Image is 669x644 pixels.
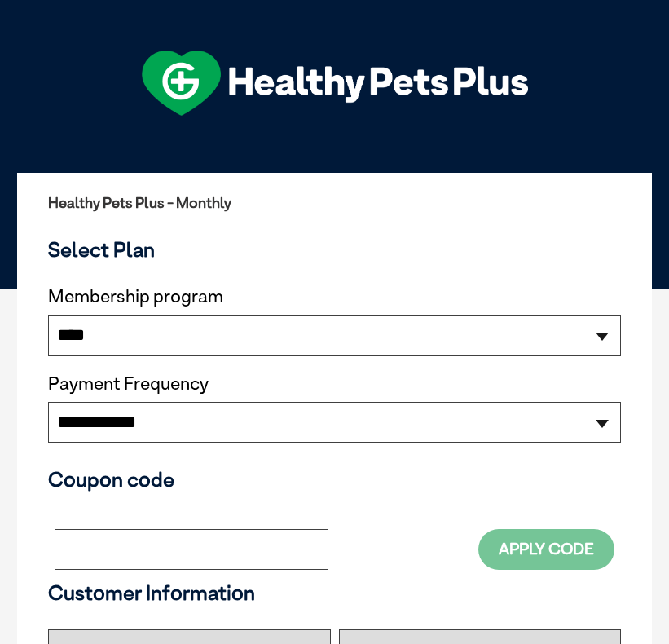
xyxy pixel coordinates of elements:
[478,529,614,569] button: Apply Code
[48,580,621,605] h3: Customer Information
[48,286,621,307] label: Membership program
[48,237,621,262] h3: Select Plan
[48,373,209,395] label: Payment Frequency
[142,51,528,116] img: hpp-logo-landscape-green-white.png
[48,467,621,492] h3: Coupon code
[48,195,621,211] h2: Healthy Pets Plus - Monthly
